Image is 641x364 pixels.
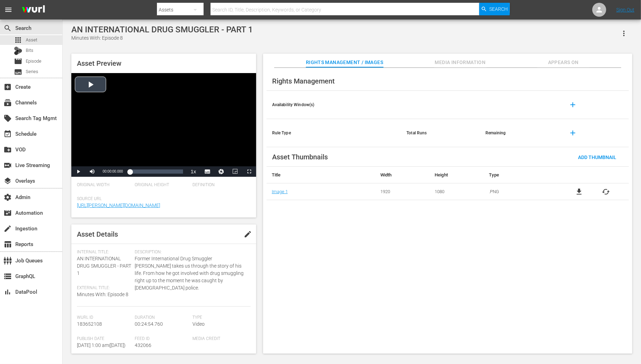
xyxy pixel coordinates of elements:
span: add [569,101,577,109]
span: Create [3,83,12,91]
div: Progress Bar [130,169,183,174]
th: Title [267,167,375,183]
td: .PNG [484,183,556,200]
span: 432066 [135,342,151,348]
span: Search [3,24,12,32]
span: [DATE] 1:00 am ( [DATE] ) [77,342,126,348]
span: Search Tag Mgmt [3,114,12,122]
span: Minutes With: Episode 8 [77,292,128,297]
span: 00:24:54.760 [135,321,163,327]
img: ans4CAIJ8jUAAAAAAAAAAAAAAAAAAAAAAAAgQb4GAAAAAAAAAAAAAAAAAAAAAAAAJMjXAAAAAAAAAAAAAAAAAAAAAAAAgAT5G... [17,2,50,18]
span: Series [26,68,38,75]
button: Subtitles [200,166,214,177]
span: Publish Date [77,336,131,342]
button: cached [602,188,610,196]
div: AN INTERNATIONAL DRUG SMUGGLER - PART 1 [71,25,253,34]
span: Channels [3,98,12,107]
span: 00:00:00.000 [103,169,123,173]
span: Original Width [77,182,131,188]
span: GraphQL [3,272,12,280]
a: Sign Out [616,7,634,13]
span: Reports [3,240,12,248]
button: Jump To Time [214,166,228,177]
a: Image 1 [272,189,288,194]
span: Asset Preview [77,59,121,68]
button: Playback Rate [187,166,200,177]
a: [URL][PERSON_NAME][DOMAIN_NAME] [77,203,160,208]
span: menu [4,6,13,14]
span: Definition [192,182,247,188]
span: Ingestion [3,224,12,233]
span: Appears On [537,58,589,67]
th: Remaining [480,119,559,147]
button: add [564,96,581,113]
span: Source Url [77,196,247,202]
span: Bits [26,47,33,54]
span: AN INTERNATIONAL DRUG SMUGGLER - PART 1 [77,256,131,276]
span: Asset Thumbnails [272,153,328,161]
span: Rights Management [272,77,335,85]
span: 183652108 [77,321,102,327]
button: Fullscreen [242,166,256,177]
button: Picture-in-Picture [228,166,242,177]
td: 1920 [375,183,429,200]
span: Former International Drug Smuggler [PERSON_NAME] takes us through the story of his life. From how... [135,255,247,292]
div: Minutes With: Episode 8 [71,34,253,42]
span: DataPool [3,288,12,296]
span: Schedule [3,130,12,138]
span: Asset Details [77,230,118,238]
span: Duration [135,315,189,321]
th: Width [375,167,429,183]
th: Height [429,167,484,183]
span: Media Credit [192,336,247,342]
span: Admin [3,193,12,201]
button: Play [71,166,85,177]
span: edit [244,230,252,238]
span: Original Height [135,182,189,188]
span: Add Thumbnail [572,155,622,160]
button: edit [239,226,256,243]
span: Search [489,3,508,15]
span: Overlays [3,177,12,185]
span: Series [14,68,22,76]
span: Live Streaming [3,161,12,169]
span: VOD [3,145,12,154]
th: Type [484,167,556,183]
span: External Title: [77,285,131,291]
th: Total Runs [401,119,480,147]
span: Asset [14,36,22,44]
span: Internal Title: [77,250,131,255]
button: Mute [85,166,99,177]
span: Description: [135,250,247,255]
div: Bits [14,47,22,55]
span: Episode [14,57,22,65]
button: Search [479,3,510,15]
span: Rights Management / Images [306,58,383,67]
th: Rule Type [267,119,401,147]
span: Type [192,315,247,321]
span: Wurl Id [77,315,131,321]
span: Asset [26,37,37,43]
span: Feed ID [135,336,189,342]
span: Episode [26,58,41,65]
span: Video [192,321,205,327]
a: file_download [575,188,583,196]
span: Automation [3,209,12,217]
span: Media Information [434,58,486,67]
div: Video Player [71,73,256,177]
button: add [564,125,581,141]
button: Add Thumbnail [572,151,622,163]
td: 1080 [429,183,484,200]
span: Job Queues [3,256,12,265]
span: add [569,129,577,137]
th: Availability Window(s) [267,91,401,119]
